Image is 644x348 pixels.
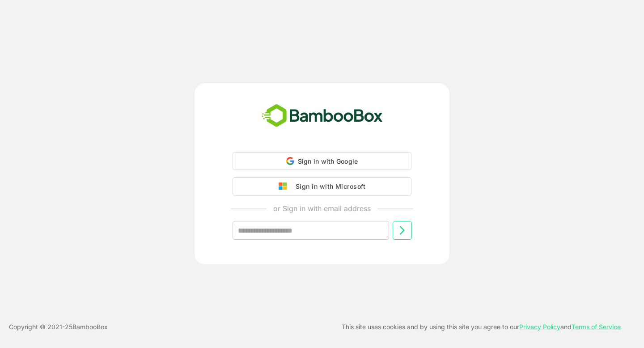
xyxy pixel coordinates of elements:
[519,323,560,331] a: Privacy Policy
[233,152,411,170] div: Sign in with Google
[233,177,411,196] button: Sign in with Microsoft
[9,322,108,332] p: Copyright © 2021- 25 BambooBox
[273,203,371,214] p: or Sign in with email address
[298,157,358,165] span: Sign in with Google
[342,322,621,332] p: This site uses cookies and by using this site you agree to our and
[291,181,365,192] div: Sign in with Microsoft
[279,182,291,191] img: google
[257,101,388,131] img: bamboobox
[572,323,621,331] a: Terms of Service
